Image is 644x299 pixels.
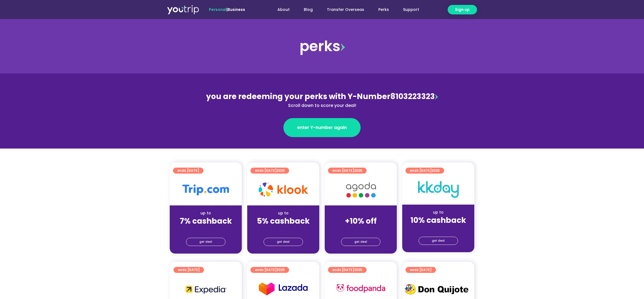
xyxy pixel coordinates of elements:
[255,267,285,273] span: ends [DATE]
[419,237,458,245] a: get deal
[180,216,232,226] strong: 7% cashback
[332,168,362,174] span: ends [DATE]
[174,210,237,216] div: up to
[405,267,436,273] a: ends [DATE]
[204,102,440,109] div: Scroll down to score your deal!
[354,238,367,246] span: get deal
[206,91,390,102] span: you are redeeming your perks with Y-Number
[410,168,440,174] span: ends [DATE]
[204,91,440,109] div: 8103223323
[199,238,212,246] span: get deal
[252,210,315,216] div: up to
[410,215,466,226] strong: 10% cashback
[297,124,347,131] span: enter Y-number again
[432,168,440,173] span: 2025
[332,267,362,273] span: ends [DATE]
[407,225,470,231] div: (for stays only)
[255,168,285,174] span: ends [DATE]
[410,267,432,273] span: ends [DATE]
[178,267,200,273] span: ends [DATE]
[320,5,371,15] a: Transfer Overseas
[186,238,225,246] a: get deal
[329,226,392,232] div: (for stays only)
[177,168,199,174] span: ends [DATE]
[354,168,362,173] span: 2025
[297,5,320,15] a: Blog
[371,5,396,15] a: Perks
[455,7,470,13] span: Sign up
[250,267,289,273] a: ends [DATE]2025
[252,226,315,232] div: (for stays only)
[328,267,367,273] a: ends [DATE]2025
[260,5,426,15] nav: Menu
[264,238,303,246] a: get deal
[345,216,377,226] strong: +10% off
[407,209,470,215] div: up to
[277,267,285,272] span: 2025
[405,168,444,174] a: ends [DATE]2025
[277,168,285,173] span: 2025
[257,216,310,226] strong: 5% cashback
[228,7,245,12] a: Business
[328,168,367,174] a: ends [DATE]2025
[341,238,380,246] a: get deal
[209,7,227,12] span: Personal
[432,237,445,245] span: get deal
[209,7,245,12] span: |
[173,168,203,174] a: ends [DATE]
[270,5,297,15] a: About
[354,267,362,272] span: 2025
[356,210,366,216] span: up to
[277,238,290,246] span: get deal
[174,267,204,273] a: ends [DATE]
[250,168,289,174] a: ends [DATE]2025
[448,5,477,14] a: Sign up
[396,5,426,15] a: Support
[174,226,237,232] div: (for stays only)
[283,118,361,137] a: enter Y-number again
